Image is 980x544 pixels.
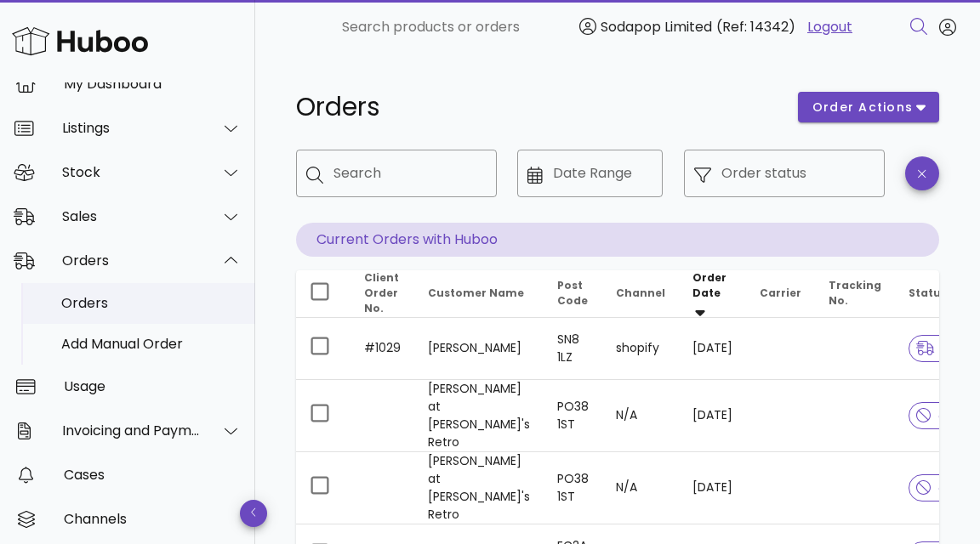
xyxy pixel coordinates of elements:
[679,318,746,380] td: [DATE]
[62,208,201,224] div: Sales
[61,336,242,352] div: Add Manual Order
[812,99,914,116] span: order actions
[616,286,665,300] span: Channel
[62,422,201,439] div: Invoicing and Payments
[64,467,242,483] div: Cases
[909,286,960,300] span: Status
[716,17,795,37] span: (Ref: 14342)
[414,380,544,452] td: [PERSON_NAME] at [PERSON_NAME]'s Retro
[544,452,602,524] td: PO38 1ST
[296,223,939,257] p: Current Orders with Huboo
[544,318,602,380] td: SN8 1LZ
[679,452,746,524] td: [DATE]
[815,270,895,318] th: Tracking No.
[544,380,602,452] td: PO38 1ST
[544,270,602,318] th: Post Code
[62,120,201,136] div: Listings
[296,92,778,122] h1: Orders
[62,252,201,269] div: Orders
[557,278,588,308] span: Post Code
[64,76,242,92] div: My Dashboard
[602,270,679,318] th: Channel
[601,17,712,37] span: Sodapop Limited
[829,278,881,308] span: Tracking No.
[364,270,399,315] span: Client Order No.
[64,511,242,527] div: Channels
[746,270,815,318] th: Carrier
[350,318,414,380] td: #1029
[807,17,852,37] a: Logout
[414,318,544,380] td: [PERSON_NAME]
[350,270,414,318] th: Client Order No.
[602,318,679,380] td: shopify
[12,23,148,59] img: Huboo Logo
[760,286,801,300] span: Carrier
[414,270,544,318] th: Customer Name
[61,295,242,311] div: Orders
[602,380,679,452] td: N/A
[64,378,242,394] div: Usage
[602,452,679,524] td: N/A
[62,164,201,180] div: Stock
[414,452,544,524] td: [PERSON_NAME] at [PERSON_NAME]'s Retro
[679,270,746,318] th: Order Date: Sorted descending. Activate to remove sorting.
[679,380,746,452] td: [DATE]
[428,286,524,300] span: Customer Name
[798,92,939,122] button: order actions
[692,270,726,300] span: Order Date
